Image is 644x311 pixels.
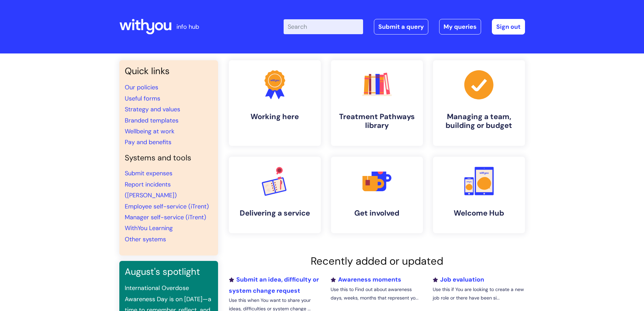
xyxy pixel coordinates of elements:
[234,209,315,218] h4: Delivering a service
[331,60,423,146] a: Treatment Pathways library
[433,157,525,233] a: Welcome Hub
[492,19,525,35] a: Sign out
[284,19,363,34] input: Search
[125,94,160,103] a: Useful forms
[125,235,166,243] a: Other systems
[125,116,178,125] a: Branded templates
[125,66,213,76] h3: Quick links
[125,224,173,232] a: WithYou Learning
[176,21,199,32] p: info hub
[125,127,174,135] a: Wellbeing at work
[125,180,177,199] a: Report incidents ([PERSON_NAME])
[125,202,209,210] a: Employee self-service (iTrent)
[229,60,321,146] a: Working here
[125,266,213,277] h3: August's spotlight
[336,112,418,130] h4: Treatment Pathways library
[331,285,423,302] p: Use this to Find out about awareness days, weeks, months that represent yo...
[433,60,525,146] a: Managing a team, building or budget
[433,275,484,284] a: Job evaluation
[229,157,321,233] a: Delivering a service
[439,19,481,35] a: My queries
[438,209,520,218] h4: Welcome Hub
[234,112,315,121] h4: Working here
[125,169,172,177] a: Submit expenses
[284,19,525,35] div: | -
[229,275,319,294] a: Submit an idea, difficulty or system change request
[125,105,180,113] a: Strategy and values
[336,209,418,218] h4: Get involved
[433,285,525,302] p: Use this if You are looking to create a new job role or there have been si...
[125,138,171,146] a: Pay and benefits
[125,213,206,221] a: Manager self-service (iTrent)
[229,255,525,267] h2: Recently added or updated
[331,275,401,284] a: Awareness moments
[331,157,423,233] a: Get involved
[125,83,158,91] a: Our policies
[125,153,213,163] h4: Systems and tools
[438,112,520,130] h4: Managing a team, building or budget
[374,19,428,35] a: Submit a query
